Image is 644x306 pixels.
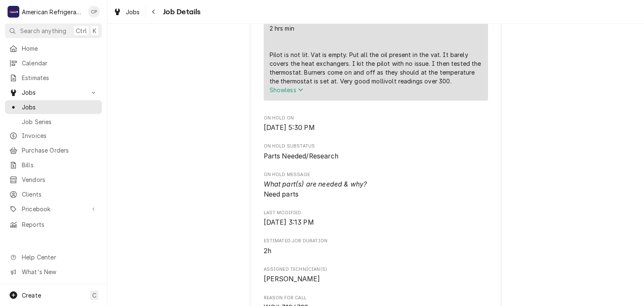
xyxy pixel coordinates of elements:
[264,143,488,150] span: On Hold SubStatus
[5,100,102,114] a: Jobs
[5,41,102,55] a: Home
[264,210,488,216] span: Last Modified
[22,131,98,140] span: Invoices
[147,5,161,18] button: Navigate back
[161,6,201,18] span: Job Details
[22,205,85,213] span: Pricebook
[264,143,488,161] div: On Hold SubStatus
[264,151,488,161] span: On Hold SubStatus
[264,180,367,188] i: What part(s) are needed & why?
[8,6,19,18] div: American Refrigeration LLC's Avatar
[264,123,488,133] span: On Hold On
[5,218,102,231] a: Reports
[5,202,102,216] a: Go to Pricebook
[5,265,102,279] a: Go to What's New
[22,146,98,155] span: Purchase Orders
[264,179,488,199] span: On Hold Message
[264,246,488,256] span: Estimated Job Duration
[22,103,98,112] span: Jobs
[22,190,98,199] span: Clients
[20,26,66,35] span: Search anything
[5,115,102,129] a: Job Series
[264,218,314,226] span: [DATE] 3:13 PM
[264,266,488,284] div: Assigned Technician(s)
[93,26,96,35] span: K
[22,253,97,262] span: Help Center
[264,171,488,178] span: On Hold Message
[264,180,367,198] span: Need parts
[264,238,488,256] div: Estimated Job Duration
[22,73,98,82] span: Estimates
[5,71,102,85] a: Estimates
[264,124,315,132] span: [DATE] 5:30 PM
[264,115,488,133] div: On Hold On
[126,8,140,16] span: Jobs
[270,86,482,94] button: Showless
[264,218,488,228] span: Last Modified
[22,8,83,16] div: American Refrigeration LLC
[264,115,488,122] span: On Hold On
[264,275,320,283] span: [PERSON_NAME]
[8,6,19,18] div: A
[22,161,98,169] span: Bills
[5,250,102,264] a: Go to Help Center
[264,274,488,284] span: Assigned Technician(s)
[88,6,100,18] div: CP
[92,291,96,300] span: C
[76,26,87,35] span: Ctrl
[22,44,98,53] span: Home
[270,86,304,93] span: Show less
[5,187,102,201] a: Clients
[264,295,488,301] span: Reason For Call
[22,220,98,229] span: Reports
[5,173,102,187] a: Vendors
[264,171,488,200] div: On Hold Message
[22,267,97,276] span: What's New
[264,247,271,255] span: 2h
[22,292,41,299] span: Create
[5,23,102,38] button: Search anythingCtrlK
[22,88,85,97] span: Jobs
[264,210,488,228] div: Last Modified
[5,158,102,172] a: Bills
[5,129,102,143] a: Invoices
[264,152,338,160] span: Parts Needed/Research
[5,56,102,70] a: Calendar
[264,238,488,244] span: Estimated Job Duration
[110,5,143,19] a: Jobs
[88,6,100,18] div: Cordel Pyle's Avatar
[22,117,98,126] span: Job Series
[5,86,102,99] a: Go to Jobs
[22,59,98,67] span: Calendar
[264,266,488,273] span: Assigned Technician(s)
[22,175,98,184] span: Vendors
[5,143,102,157] a: Purchase Orders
